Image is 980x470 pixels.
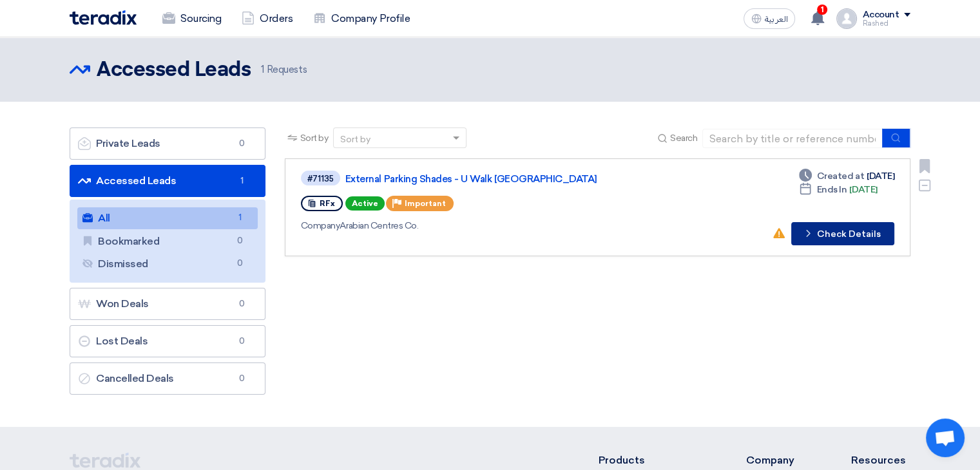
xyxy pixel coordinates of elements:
[836,8,857,29] img: profile_test.png
[817,5,827,15] span: 1
[862,20,910,27] div: Rashed
[301,219,670,232] div: Arabian Centres Co.
[791,222,894,245] button: Check Details
[301,220,340,231] span: Company
[232,211,247,225] span: 1
[599,453,707,468] li: Products
[234,174,249,187] span: 1
[862,10,899,21] div: Account
[261,62,307,77] span: Requests
[817,183,847,196] span: Ends In
[234,372,249,385] span: 0
[702,129,883,148] input: Search by title or reference number
[70,362,265,395] a: Cancelled Deals0
[234,297,249,310] span: 0
[232,257,247,270] span: 0
[340,133,370,146] div: Sort by
[307,174,334,183] div: #71135
[70,127,265,160] a: Private Leads0
[152,5,231,33] a: Sourcing
[232,234,247,248] span: 0
[231,5,303,33] a: Orders
[70,165,265,197] a: Accessed Leads1
[77,230,258,252] a: Bookmarked
[764,15,787,24] span: العربية
[77,207,258,229] a: All
[320,199,335,208] span: RFx
[345,173,668,185] a: External Parking Shades - U Walk [GEOGRAPHIC_DATA]
[303,5,420,33] a: Company Profile
[300,131,329,145] span: Sort by
[926,418,965,457] a: Open chat
[345,196,385,211] span: Active
[670,131,697,145] span: Search
[799,169,894,183] div: [DATE]
[851,453,910,468] li: Resources
[744,8,795,29] button: العربية
[745,453,812,468] li: Company
[77,253,258,275] a: Dismissed
[70,10,137,25] img: Teradix logo
[817,169,864,183] span: Created at
[70,325,265,357] a: Lost Deals0
[261,64,264,75] span: 1
[799,183,878,196] div: [DATE]
[97,57,251,83] h2: Accessed Leads
[70,288,265,320] a: Won Deals0
[405,199,446,208] span: Important
[234,137,249,150] span: 0
[234,335,249,348] span: 0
